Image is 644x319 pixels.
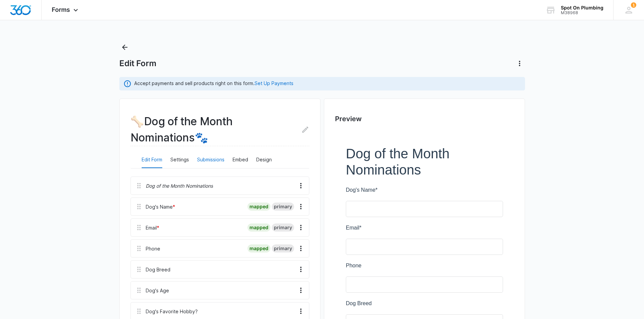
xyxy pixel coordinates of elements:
button: Overflow Menu [295,285,306,296]
div: account name [561,5,603,10]
div: Dog's Favorite Hobby? [146,308,198,315]
div: Dog's Age [146,287,169,294]
div: primary [272,203,294,211]
div: mapped [247,244,270,252]
button: Overflow Menu [295,264,306,275]
h2: 🦴Dog of the Month Nominations🐾 [130,113,309,146]
button: Overflow Menu [295,201,306,212]
button: Overflow Menu [295,180,306,191]
button: Actions [514,58,525,69]
button: Edit Form [142,152,162,168]
button: Edit Form Name [301,113,309,146]
button: Back [119,42,130,53]
div: notifications count [631,2,636,8]
p: Dog of the Month Nominations [146,182,213,189]
div: Email [146,224,159,231]
button: Embed [233,152,248,168]
button: Overflow Menu [295,306,306,317]
button: Design [256,152,272,168]
div: primary [272,244,294,252]
div: Phone [146,245,160,252]
button: Overflow Menu [295,243,306,254]
button: Settings [170,152,189,168]
div: Dog Breed [146,266,170,273]
h1: Edit Form [119,58,157,69]
a: Set Up Payments [255,80,293,86]
button: Overflow Menu [295,222,306,233]
span: Forms [52,6,70,13]
div: account id [561,10,603,15]
p: Accept payments and sell products right on this form. [134,80,293,87]
div: primary [272,223,294,232]
span: 1 [631,2,636,8]
button: Submissions [197,152,224,168]
h2: Preview [335,114,514,124]
div: mapped [247,203,270,211]
div: mapped [247,223,270,232]
div: Dog's Name [146,203,175,210]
